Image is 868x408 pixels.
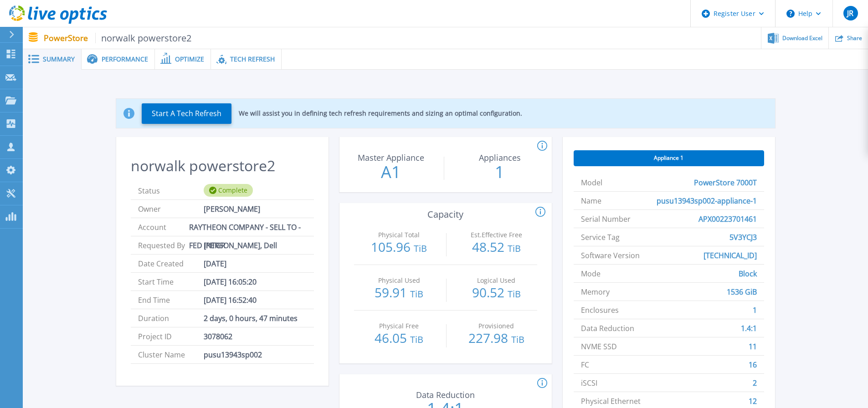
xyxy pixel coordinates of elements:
[581,173,602,191] span: Model
[204,309,298,327] span: 2 days, 0 hours, 47 minutes
[456,240,537,255] p: 48.52
[138,200,204,218] span: Owner
[847,10,853,17] span: JR
[581,337,617,355] span: NVME SSD
[175,56,204,62] span: Optimize
[204,291,257,309] span: [DATE] 16:52:40
[359,331,440,346] p: 46.05
[741,319,757,337] span: 1.4:1
[511,333,524,346] span: TiB
[360,323,437,329] p: Physical Free
[581,228,620,246] span: Service Tag
[95,33,192,43] span: norwalk powerstore2
[43,56,75,62] span: Summary
[360,232,437,238] p: Physical Total
[138,346,204,363] span: Cluster Name
[360,277,437,284] p: Physical Used
[138,182,204,199] span: Status
[749,337,757,355] span: 11
[204,184,253,197] div: Complete
[581,265,601,282] span: Mode
[359,286,440,301] p: 59.91
[729,228,757,246] span: 5V3YCJ3
[581,301,619,319] span: Enclosures
[342,153,440,162] p: Master Appliance
[458,323,535,329] p: Provisioned
[508,242,521,255] span: TiB
[396,391,494,399] p: Data Reduction
[189,218,306,236] span: RAYTHEON COMPANY - SELL TO - FED INTGR
[138,309,204,327] span: Duration
[230,56,275,62] span: Tech Refresh
[138,255,204,272] span: Date Created
[340,164,442,180] p: A1
[138,273,204,291] span: Start Time
[142,103,231,124] button: Start A Tech Refresh
[727,283,757,301] span: 1536 GiB
[782,36,822,41] span: Download Excel
[694,173,757,191] span: PowerStore 7000T
[753,301,757,319] span: 1
[753,374,757,392] span: 2
[847,36,862,41] span: Share
[699,210,757,228] span: APX00223701461
[581,283,610,301] span: Memory
[359,240,440,255] p: 105.96
[456,331,537,346] p: 227.98
[204,255,226,272] span: [DATE]
[204,346,262,363] span: pusu13943sp002
[456,286,537,301] p: 90.52
[508,288,521,300] span: TiB
[581,246,640,264] span: Software Version
[131,158,314,174] h2: norwalk powerstore2
[44,33,192,43] p: PowerStore
[581,319,634,337] span: Data Reduction
[204,327,232,345] span: 3078062
[102,56,148,62] span: Performance
[410,333,423,346] span: TiB
[204,200,260,218] span: [PERSON_NAME]
[749,356,757,373] span: 16
[581,374,597,392] span: iSCSI
[739,265,757,282] span: Block
[138,327,204,345] span: Project ID
[581,192,601,209] span: Name
[458,232,535,238] p: Est.Effective Free
[451,153,549,162] p: Appliances
[654,154,683,162] span: Appliance 1
[581,356,589,373] span: FC
[449,164,551,180] p: 1
[458,277,535,284] p: Logical Used
[138,236,204,254] span: Requested By
[657,192,757,209] span: pusu13943sp002-appliance-1
[414,242,427,255] span: TiB
[581,210,631,228] span: Serial Number
[410,288,423,300] span: TiB
[204,236,277,254] span: [PERSON_NAME], Dell
[204,273,257,291] span: [DATE] 16:05:20
[239,110,522,117] p: We will assist you in defining tech refresh requirements and sizing an optimal configuration.
[138,218,190,236] span: Account
[704,246,757,264] span: [TECHNICAL_ID]
[138,291,204,309] span: End Time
